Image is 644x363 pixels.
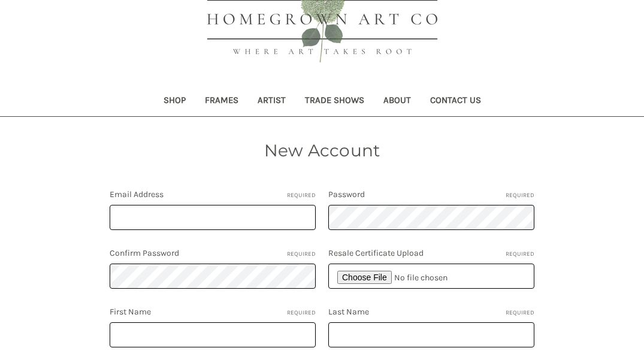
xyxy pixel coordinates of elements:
[248,87,295,116] a: Artist
[421,87,491,116] a: Contact Us
[328,247,534,259] label: Resale Certificate Upload
[110,188,316,201] label: Email Address
[287,250,316,259] small: Required
[110,247,316,259] label: Confirm Password
[374,87,421,116] a: About
[506,250,534,259] small: Required
[328,188,534,201] label: Password
[287,308,316,317] small: Required
[295,87,374,116] a: Trade Shows
[328,305,534,318] label: Last Name
[506,308,534,317] small: Required
[195,87,248,116] a: Frames
[154,87,195,116] a: Shop
[110,305,316,318] label: First Name
[506,191,534,200] small: Required
[13,138,631,163] h1: New Account
[287,191,316,200] small: Required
